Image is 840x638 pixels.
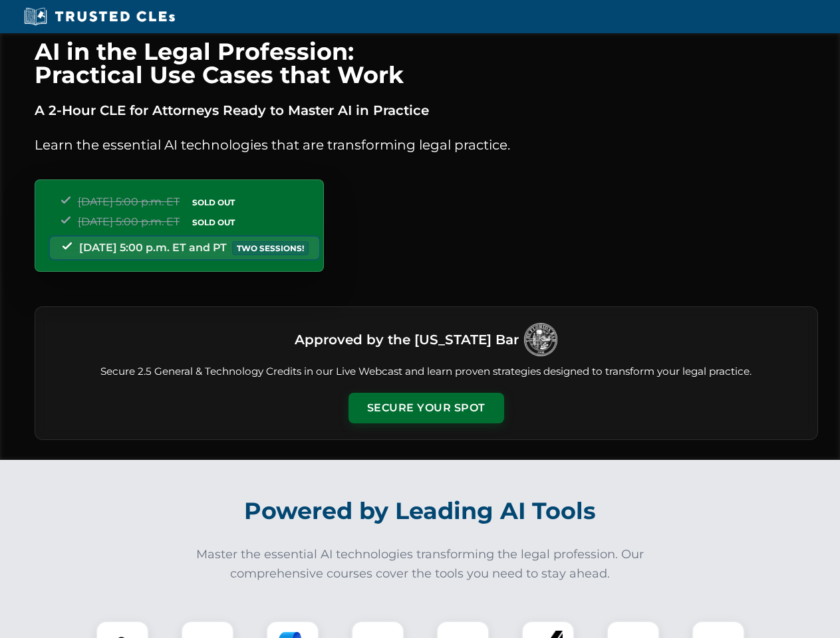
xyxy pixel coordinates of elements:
span: SOLD OUT [188,215,239,229]
h1: AI in the Legal Profession: Practical Use Cases that Work [35,40,818,86]
button: Secure Your Spot [349,393,504,423]
h2: Powered by Leading AI Tools [52,488,789,534]
img: Logo [524,323,557,356]
img: Trusted CLEs [20,7,179,27]
h3: Approved by the [US_STATE] Bar [295,328,519,352]
p: Master the essential AI technologies transforming the legal profession. Our comprehensive courses... [188,545,653,584]
span: [DATE] 5:00 p.m. ET [78,195,180,208]
p: Secure 2.5 General & Technology Credits in our Live Webcast and learn proven strategies designed ... [51,364,801,379]
span: [DATE] 5:00 p.m. ET [78,215,180,228]
p: Learn the essential AI technologies that are transforming legal practice. [35,134,818,156]
p: A 2-Hour CLE for Attorneys Ready to Master AI in Practice [35,100,818,121]
span: SOLD OUT [188,195,239,209]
